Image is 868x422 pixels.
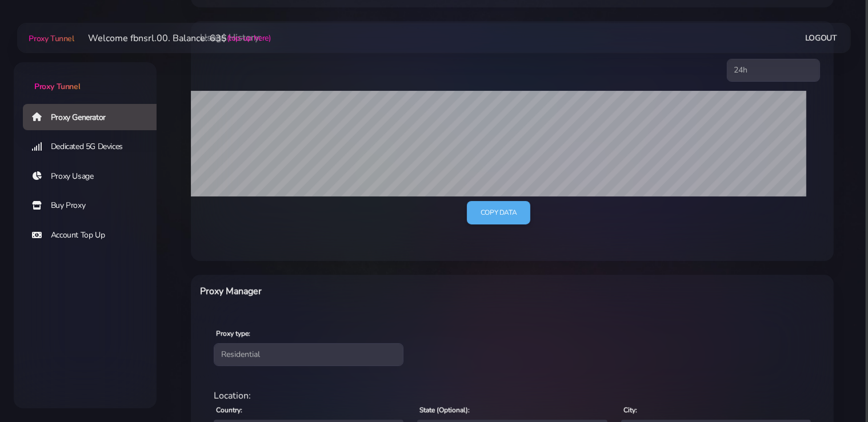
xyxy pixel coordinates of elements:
[26,29,74,47] a: Proxy Tunnel
[23,222,166,248] a: Account Top Up
[23,134,166,160] a: Dedicated 5G Devices
[23,163,166,190] a: Proxy Usage
[699,235,854,408] iframe: Webchat Widget
[623,405,637,415] label: City:
[227,32,271,44] a: (top-up here)
[216,328,250,339] label: Proxy type:
[216,405,242,415] label: Country:
[29,33,74,44] span: Proxy Tunnel
[200,284,559,299] h6: Proxy Manager
[419,405,470,415] label: State (Optional):
[207,389,818,403] div: Location:
[74,31,271,45] li: Welcome fbnsrl.00. Balance: 63$
[805,27,837,49] a: Logout
[467,201,530,224] a: Copy data
[34,81,80,92] span: Proxy Tunnel
[23,104,166,130] a: Proxy Generator
[23,192,166,219] a: Buy Proxy
[14,62,157,93] a: Proxy Tunnel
